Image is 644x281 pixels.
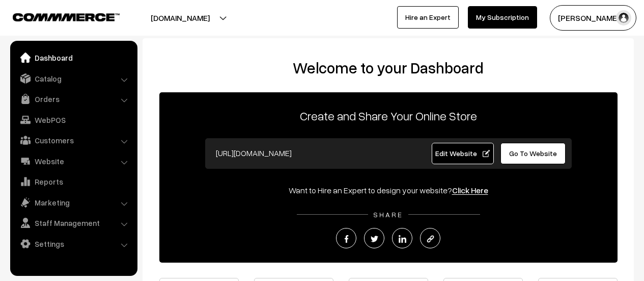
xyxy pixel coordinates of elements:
[13,131,134,149] a: Customers
[13,193,134,212] a: Marketing
[13,172,134,191] a: Reports
[368,210,408,219] span: SHARE
[452,185,488,195] a: Click Here
[13,69,134,88] a: Catalog
[153,59,624,77] h2: Welcome to your Dashboard
[432,143,494,164] a: Edit Website
[115,5,245,31] button: [DOMAIN_NAME]
[13,10,102,22] a: COMMMERCE
[13,90,134,108] a: Orders
[13,214,134,232] a: Staff Management
[13,152,134,170] a: Website
[397,6,459,29] a: Hire an Expert
[509,149,557,158] span: Go To Website
[13,111,134,129] a: WebPOS
[13,13,120,21] img: COMMMERCE
[435,149,490,158] span: Edit Website
[550,5,636,31] button: [PERSON_NAME]
[468,6,537,29] a: My Subscription
[159,107,618,125] p: Create and Share Your Online Store
[616,10,631,25] img: user
[159,184,618,196] div: Want to Hire an Expert to design your website?
[13,235,134,253] a: Settings
[13,48,134,67] a: Dashboard
[500,143,566,164] a: Go To Website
